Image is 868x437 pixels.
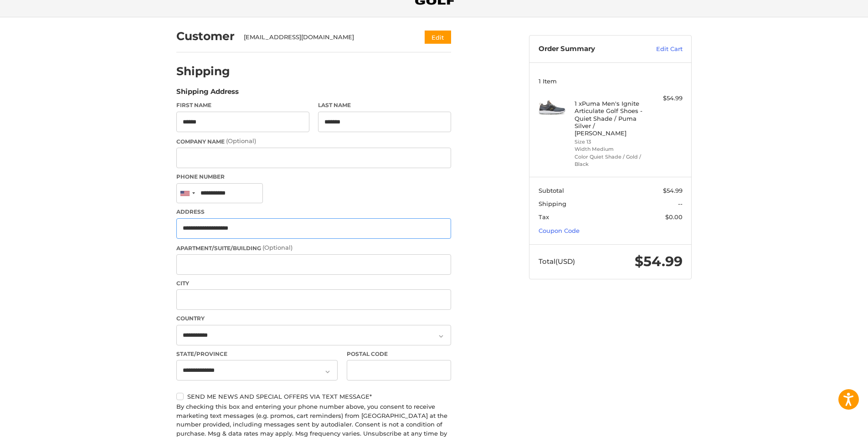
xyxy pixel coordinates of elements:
li: Color Quiet Shade / Gold / Black [575,153,644,168]
label: Send me news and special offers via text message* [176,393,451,400]
li: Width Medium [575,145,644,153]
small: (Optional) [262,244,293,251]
label: Address [176,208,451,216]
span: $54.99 [635,253,683,270]
label: Country [176,314,451,323]
small: (Optional) [226,137,256,144]
span: Subtotal [539,187,564,194]
span: Shipping [539,200,566,207]
label: Company Name [176,137,451,146]
legend: Shipping Address [176,87,239,101]
div: $54.99 [647,94,683,103]
label: State/Province [176,350,338,358]
h2: Customer [176,29,235,43]
label: Phone Number [176,173,451,181]
span: Tax [539,213,549,221]
iframe: Google Customer Reviews [793,412,868,437]
button: Edit [425,31,451,44]
label: Postal Code [347,350,452,358]
a: Coupon Code [539,227,580,234]
a: Edit Cart [637,45,683,54]
label: Last Name [318,101,451,109]
div: United States: +1 [177,184,198,203]
span: -- [678,200,683,207]
span: $54.99 [663,187,683,194]
h3: 1 Item [539,77,683,85]
li: Size 13 [575,138,644,146]
span: $0.00 [665,213,683,221]
label: Apartment/Suite/Building [176,243,451,252]
label: First Name [176,101,309,109]
h3: Order Summary [539,45,637,54]
h4: 1 x Puma Men's Ignite Articulate Golf Shoes - Quiet Shade / Puma Silver / [PERSON_NAME] [575,100,644,137]
label: City [176,279,451,288]
span: Total (USD) [539,257,575,266]
div: [EMAIL_ADDRESS][DOMAIN_NAME] [244,33,407,42]
h2: Shipping [176,64,230,78]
